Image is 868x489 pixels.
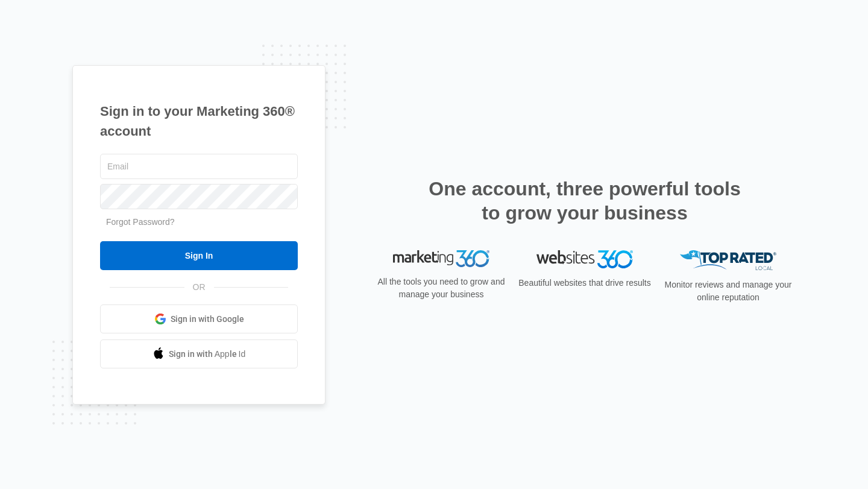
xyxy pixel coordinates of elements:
[393,250,489,267] img: Marketing 360
[106,217,175,227] a: Forgot Password?
[661,279,796,304] p: Monitor reviews and manage your online reputation
[184,281,214,294] span: OR
[425,177,744,225] h2: One account, three powerful tools to grow your business
[100,339,298,368] a: Sign in with Apple Id
[680,250,776,270] img: Top Rated Local
[536,250,633,268] img: Websites 360
[100,101,298,141] h1: Sign in to your Marketing 360® account
[100,304,298,333] a: Sign in with Google
[374,276,509,301] p: All the tools you need to grow and manage your business
[100,154,298,179] input: Email
[169,348,246,361] span: Sign in with Apple Id
[517,277,652,289] p: Beautiful websites that drive results
[100,241,298,270] input: Sign In
[171,313,244,326] span: Sign in with Google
